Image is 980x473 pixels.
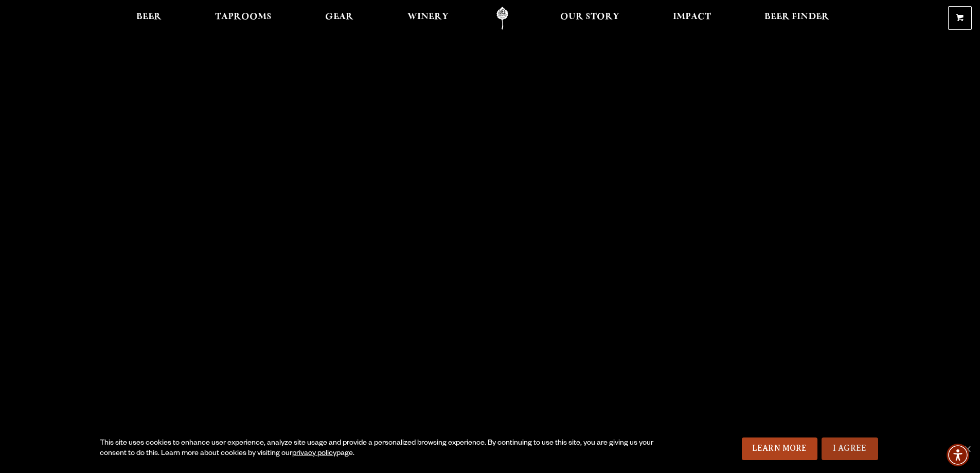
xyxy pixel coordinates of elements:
a: Winery [401,7,455,30]
span: Taprooms [215,13,272,21]
span: Gear [325,13,353,21]
a: Odell Home [483,7,522,30]
span: Beer Finder [764,13,829,21]
a: Gear [318,7,360,30]
a: I Agree [822,437,878,460]
a: Learn More [742,437,817,460]
a: Beer Finder [758,7,836,30]
span: Beer [136,13,162,21]
span: Impact [673,13,711,21]
div: This site uses cookies to enhance user experience, analyze site usage and provide a personalized ... [100,439,657,459]
a: privacy policy [292,450,336,458]
div: Accessibility Menu [947,444,969,466]
span: Our Story [560,13,619,21]
a: Our Story [554,7,626,30]
a: Impact [666,7,718,30]
span: Winery [407,13,449,21]
a: Beer [130,7,168,30]
a: Taprooms [208,7,278,30]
